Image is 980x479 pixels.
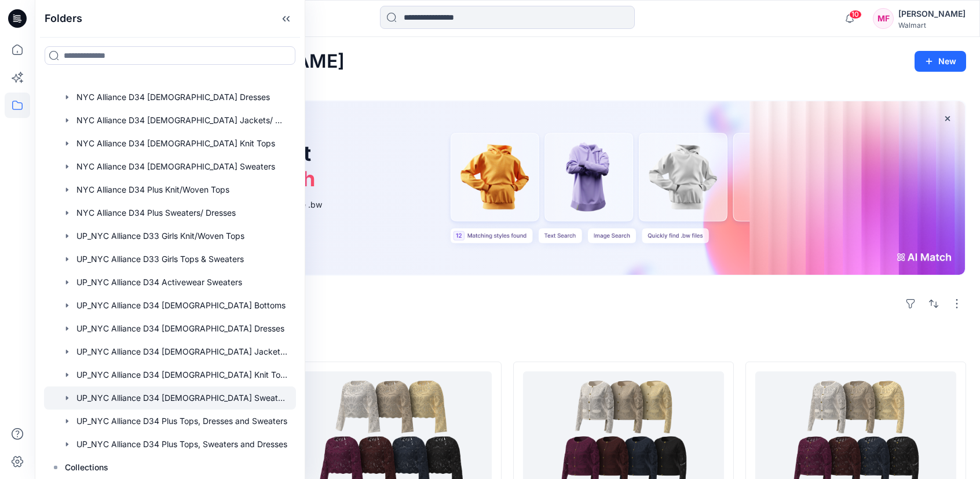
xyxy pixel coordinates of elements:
[898,7,966,21] div: [PERSON_NAME]
[898,21,966,30] div: Walmart
[49,336,966,350] h4: Styles
[849,10,862,19] span: 10
[65,460,108,474] p: Collections
[915,51,966,72] button: New
[873,8,894,29] div: MF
